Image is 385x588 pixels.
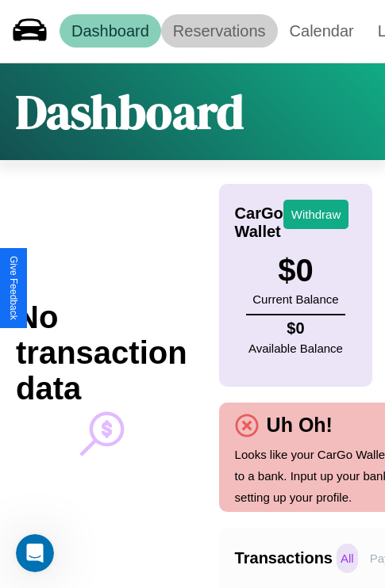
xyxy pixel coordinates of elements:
[259,414,341,437] h4: Uh Oh!
[16,79,244,144] h1: Dashboard
[248,319,343,338] h4: $ 0
[16,534,54,572] iframe: Intercom live chat
[8,256,19,320] div: Give Feedback
[278,14,366,48] a: Calendar
[248,338,343,359] p: Available Balance
[161,14,278,48] a: Reservations
[235,549,333,567] h4: Transactions
[252,288,338,310] p: Current Balance
[283,200,349,229] button: Withdraw
[60,14,161,48] a: Dashboard
[252,253,338,288] h3: $ 0
[16,300,187,407] h2: No transaction data
[235,204,283,241] h4: CarGo Wallet
[337,544,358,573] p: All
